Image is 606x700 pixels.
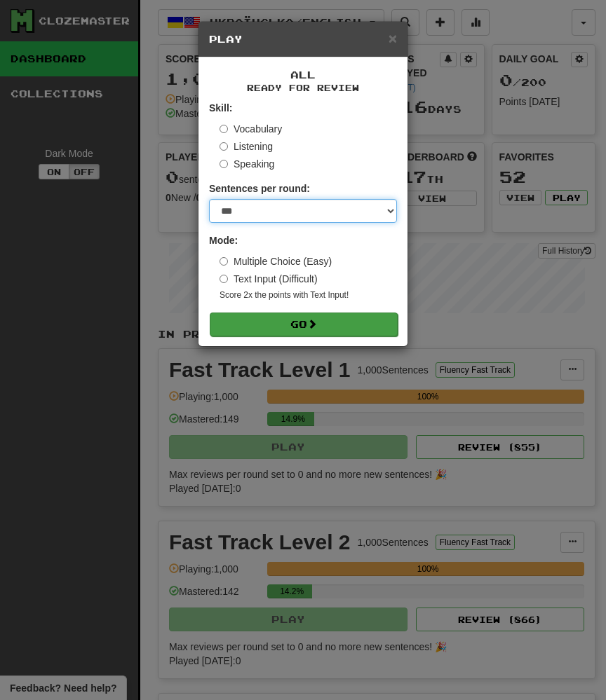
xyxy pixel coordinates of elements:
[220,272,318,286] label: Text Input (Difficult)
[220,275,228,283] input: Text Input (Difficult)
[220,160,228,168] input: Speaking
[209,32,397,46] h5: Play
[220,142,228,151] input: Listening
[209,82,397,94] small: Ready for Review
[209,102,232,114] strong: Skill:
[220,157,274,171] label: Speaking
[220,254,332,268] label: Multiple Choice (Easy)
[220,257,228,266] input: Multiple Choice (Easy)
[290,69,316,81] span: All
[389,30,397,46] span: ×
[220,122,282,136] label: Vocabulary
[220,289,397,301] small: Score 2x the points with Text Input !
[210,313,398,336] button: Go
[389,31,397,46] button: Close
[220,139,273,153] label: Listening
[220,125,228,133] input: Vocabulary
[209,181,310,195] label: Sentences per round:
[209,235,238,246] strong: Mode:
